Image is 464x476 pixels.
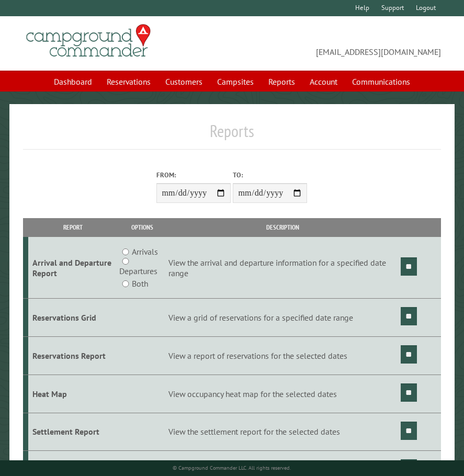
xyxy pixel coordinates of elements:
img: Campground Commander [23,20,154,61]
td: Heat Map [28,375,117,413]
td: View the settlement report for the selected dates [167,413,399,451]
a: Reports [262,72,301,92]
a: Dashboard [48,72,98,92]
td: Reservations Report [28,336,117,375]
th: Description [167,218,399,236]
td: View occupancy heat map for the selected dates [167,375,399,413]
a: Customers [159,72,209,92]
a: Communications [346,72,416,92]
td: Settlement Report [28,413,117,451]
th: Options [117,218,166,236]
h1: Reports [23,121,440,150]
td: View a grid of reservations for a specified date range [167,299,399,337]
a: Campsites [211,72,260,92]
small: © Campground Commander LLC. All rights reserved. [173,464,291,471]
span: [EMAIL_ADDRESS][DOMAIN_NAME] [232,29,441,58]
a: Reservations [100,72,157,92]
a: Account [303,72,344,92]
td: View a report of reservations for the selected dates [167,336,399,375]
label: Arrivals [132,245,158,258]
label: Departures [119,265,157,277]
td: Reservations Grid [28,299,117,337]
label: Both [132,277,148,290]
td: View the arrival and departure information for a specified date range [167,237,399,299]
label: To: [233,170,307,180]
label: From: [156,170,231,180]
td: Arrival and Departure Report [28,237,117,299]
th: Report [28,218,117,236]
